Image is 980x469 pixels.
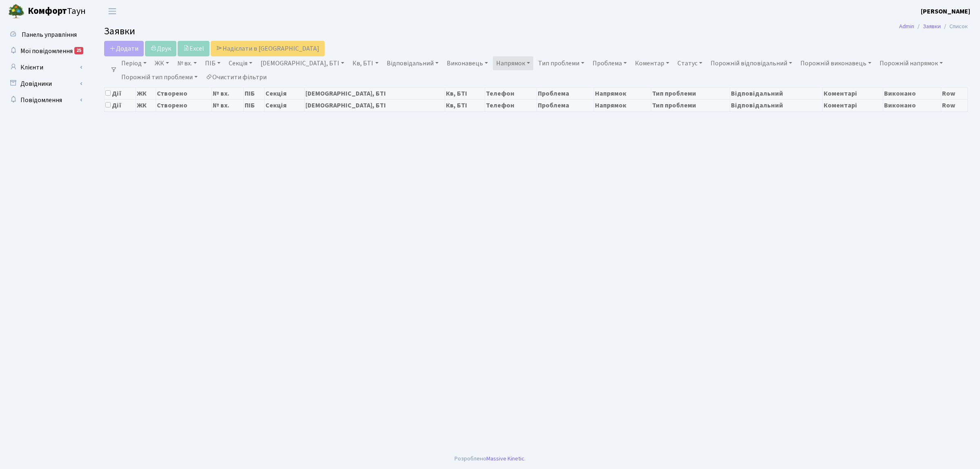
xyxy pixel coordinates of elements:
th: Телефон [485,99,537,111]
th: Тип проблеми [651,87,730,99]
th: Відповідальний [730,99,823,111]
a: Напрямок [493,56,533,70]
th: Тип проблеми [651,99,730,111]
div: 25 [74,47,83,54]
th: ПІБ [244,87,265,99]
a: Панель управління [4,27,86,43]
th: [DEMOGRAPHIC_DATA], БТІ [304,99,445,111]
a: Проблема [589,56,630,70]
a: Довідники [4,76,86,92]
th: Секція [265,99,304,111]
th: Проблема [537,99,594,111]
span: Додати [109,44,138,53]
a: Порожній відповідальний [707,56,795,70]
a: Коментар [632,56,673,70]
a: Мої повідомлення25 [4,43,86,59]
th: Дії [105,99,136,111]
a: Період [118,56,150,70]
img: logo.png [8,3,24,20]
th: Секція [265,87,304,99]
th: Створено [156,87,212,99]
th: Напрямок [594,87,651,99]
b: Комфорт [28,4,67,18]
a: Заявки [923,22,941,31]
th: Телефон [485,87,537,99]
th: ПІБ [244,99,265,111]
th: Кв, БТІ [445,99,485,111]
a: № вх. [174,56,200,70]
th: Створено [156,99,212,111]
th: [DEMOGRAPHIC_DATA], БТІ [304,87,445,99]
span: Заявки [104,24,135,38]
a: Excel [178,41,209,56]
button: Переключити навігацію [102,4,122,18]
th: Виконано [883,87,941,99]
th: Row [941,87,968,99]
a: Порожній напрямок [876,56,946,70]
span: Панель управління [22,30,77,39]
a: Виконавець [443,56,491,70]
li: Список [941,22,968,31]
th: Відповідальний [730,87,823,99]
a: Тип проблеми [535,56,588,70]
th: ЖК [136,87,156,99]
a: Очистити фільтри [203,70,270,84]
a: Додати [104,41,144,56]
th: Проблема [537,87,594,99]
th: ЖК [136,99,156,111]
a: Друк [145,41,176,56]
b: [PERSON_NAME] [921,7,970,16]
th: Коментарі [823,87,883,99]
a: Статус [674,56,706,70]
a: [PERSON_NAME] [921,7,970,16]
a: Admin [899,22,914,31]
a: ЖК [151,56,172,70]
a: [DEMOGRAPHIC_DATA], БТІ [257,56,347,70]
th: Коментарі [823,99,883,111]
a: Секція [225,56,256,70]
nav: breadcrumb [887,18,980,35]
th: Кв, БТІ [445,87,485,99]
div: Розроблено . [454,454,526,463]
span: Мої повідомлення [20,47,73,56]
th: Row [941,99,968,111]
a: Кв, БТІ [349,56,381,70]
a: Надіслати в [GEOGRAPHIC_DATA] [211,41,325,56]
th: № вх. [212,99,243,111]
a: Повідомлення [4,92,86,108]
a: Порожній виконавець [797,56,875,70]
a: Клієнти [4,59,86,76]
th: Дії [105,87,136,99]
a: Massive Kinetic [486,454,524,463]
span: Таун [28,4,86,18]
th: Виконано [883,99,941,111]
th: Напрямок [594,99,651,111]
a: Відповідальний [383,56,442,70]
a: ПІБ [202,56,224,70]
th: № вх. [212,87,243,99]
a: Порожній тип проблеми [118,70,201,84]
